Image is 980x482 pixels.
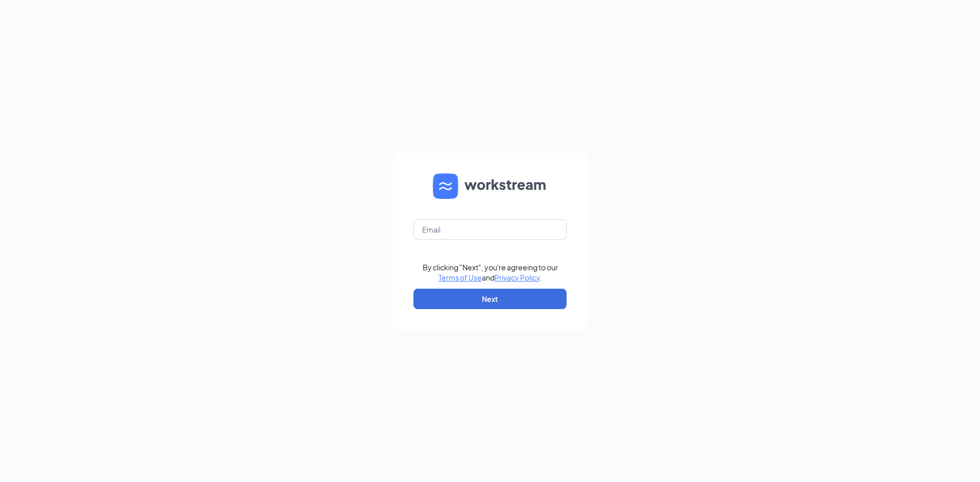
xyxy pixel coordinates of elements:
a: Terms of Use [438,273,482,282]
div: By clicking "Next", you're agreeing to our and . [423,262,558,283]
img: WS logo and Workstream text [433,173,547,199]
input: Email [413,219,567,240]
a: Privacy Policy [495,273,540,282]
button: Next [413,289,567,309]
